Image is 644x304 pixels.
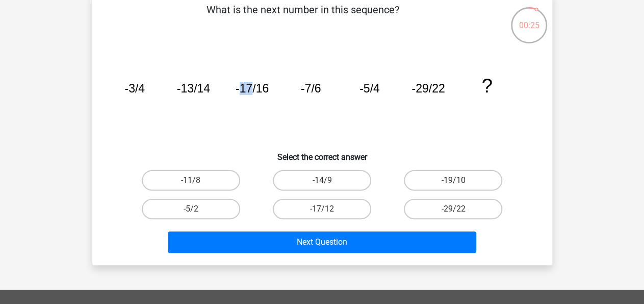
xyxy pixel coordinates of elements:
p: What is the next number in this sequence? [109,2,498,33]
label: -5/2 [142,199,240,219]
label: -11/8 [142,170,240,191]
tspan: -29/22 [411,82,445,95]
div: 00:25 [510,6,548,32]
label: -14/9 [273,170,371,191]
h6: Select the correct answer [109,144,536,162]
button: Next Question [168,231,476,253]
tspan: -17/16 [235,82,268,95]
tspan: -5/4 [359,82,379,95]
tspan: -3/4 [124,82,145,95]
label: -29/22 [404,199,502,219]
tspan: ? [481,75,492,97]
tspan: -7/6 [300,82,321,95]
label: -19/10 [404,170,502,191]
label: -17/12 [273,199,371,219]
tspan: -13/14 [176,82,210,95]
